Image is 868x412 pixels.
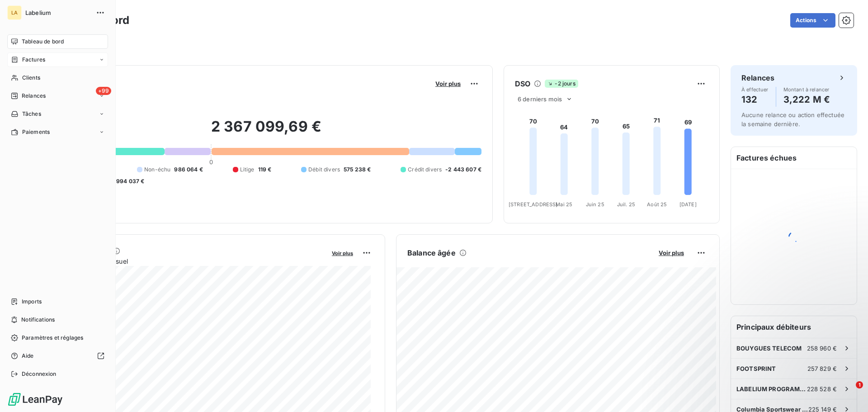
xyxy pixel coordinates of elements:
[174,166,203,174] span: 986 064 €
[209,158,213,166] span: 0
[7,5,22,20] div: LA
[407,247,456,258] h6: Balance âgée
[329,249,356,257] button: Voir plus
[783,92,830,107] h4: 3,222 M €
[731,316,857,338] h6: Principaux débiteurs
[22,334,83,342] span: Paramètres et réglages
[509,201,557,208] tspan: [STREET_ADDRESS]
[51,256,325,266] span: Chiffre d'affaires mensuel
[258,166,272,174] span: 119 €
[433,80,463,88] button: Voir plus
[687,324,868,388] iframe: Intercom notifications message
[22,370,57,378] span: Déconnexion
[408,166,442,174] span: Crédit divers
[783,87,830,92] span: Montant à relancer
[344,166,371,174] span: 575 238 €
[332,250,353,256] span: Voir plus
[807,385,837,393] span: 228 528 €
[679,201,697,208] tspan: [DATE]
[556,201,572,208] tspan: Mai 25
[659,249,684,256] span: Voir plus
[22,38,64,46] span: Tableau de bord
[22,298,42,306] span: Imports
[518,95,562,103] span: 6 derniers mois
[545,80,578,88] span: -2 jours
[113,177,145,185] span: -994 037 €
[96,87,111,95] span: +99
[736,385,807,393] span: LABELIUM PROGRAMMATIC
[656,249,687,257] button: Voir plus
[22,92,46,100] span: Relances
[22,352,34,360] span: Aide
[515,78,530,89] h6: DSO
[856,381,863,388] span: 1
[647,201,667,208] tspan: Août 25
[731,147,857,169] h6: Factures échues
[435,80,461,87] span: Voir plus
[22,74,40,82] span: Clients
[22,128,50,136] span: Paiements
[22,56,45,64] span: Factures
[586,201,604,208] tspan: Juin 25
[21,316,55,324] span: Notifications
[144,166,170,174] span: Non-échu
[741,111,844,128] span: Aucune relance ou action effectuée la semaine dernière.
[617,201,635,208] tspan: Juil. 25
[308,166,340,174] span: Débit divers
[25,9,90,16] span: Labelium
[7,392,63,407] img: Logo LeanPay
[7,349,108,363] a: Aide
[240,166,255,174] span: Litige
[741,72,774,83] h6: Relances
[51,118,481,145] h2: 2 367 099,69 €
[741,92,769,107] h4: 132
[22,110,41,118] span: Tâches
[445,166,481,174] span: -2 443 607 €
[741,87,769,92] span: À effectuer
[790,13,835,28] button: Actions
[837,381,859,403] iframe: Intercom live chat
